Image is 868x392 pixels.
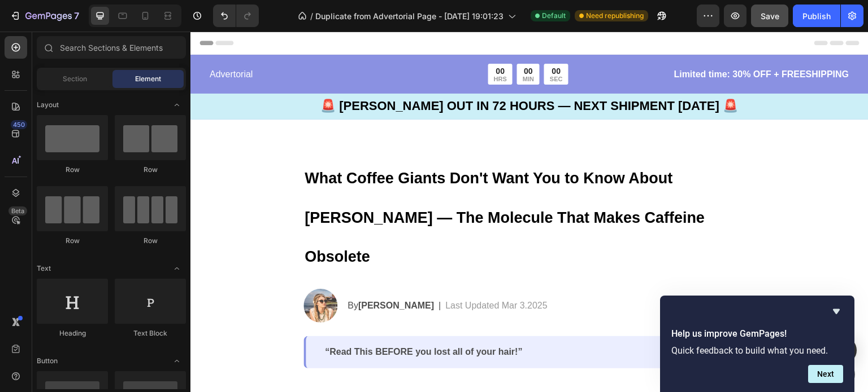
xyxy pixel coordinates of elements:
strong: 🚨 [PERSON_NAME] OUT IN 72 HOURS — NEXT SHIPMENT [DATE] 🚨 [130,67,548,81]
img: gempages_582062294284895064-006ace26-7bb8-4472-918b-66fda8d33c09.png [113,257,147,291]
span: Toggle open [168,259,186,278]
div: Help us improve GemPages! [671,305,843,383]
span: Toggle open [168,352,186,370]
p: MIN [332,45,344,51]
strong: [PERSON_NAME] [168,269,244,279]
span: Button [37,356,58,366]
div: Row [37,165,108,175]
h2: Rich Text Editor. Editing area: main [113,124,565,244]
div: Beta [8,206,27,215]
div: Heading [37,328,108,338]
input: Search Sections & Elements [37,36,186,59]
p: HRS [303,45,316,51]
button: 7 [5,5,84,27]
p: | [248,267,250,281]
button: Hide survey [830,305,843,318]
h2: Help us improve GemPages! [671,327,843,341]
span: Text [37,263,51,274]
p: ⁠⁠⁠⁠⁠⁠⁠ [114,125,564,243]
p: SEC [359,45,372,51]
button: Save [751,5,788,27]
span: Save [761,11,779,21]
span: Section [63,74,87,84]
div: Publish [802,10,831,22]
strong: What Coffee Giants Don't Want You to Know About [PERSON_NAME] — The Molecule That Makes Caffeine ... [114,138,514,234]
span: Layout [37,100,59,110]
div: Text Block [115,328,186,338]
p: By [157,267,244,281]
div: Row [37,236,108,246]
div: 00 [332,34,344,45]
button: Next question [808,365,843,383]
span: Need republishing [586,11,644,21]
span: Toggle open [168,96,186,114]
p: “Read This BEFORE you lost all of your hair!” [134,315,546,327]
span: / [310,10,313,22]
p: Quick feedback to build what you need. [671,345,843,356]
div: 00 [359,34,372,45]
span: Duplicate from Advertorial Page - [DATE] 19:01:23 [315,10,504,22]
p: Limited time: 30% OFF + FREESHIPPING [449,36,659,50]
p: 7 [74,9,79,23]
div: 450 [11,120,27,129]
button: Publish [793,5,840,27]
iframe: Design area [190,32,868,392]
span: Element [135,74,161,84]
span: Default [542,11,566,21]
p: Last Updated Mar 3.2025 [255,267,357,281]
div: Row [115,165,186,175]
div: Undo/Redo [213,5,259,27]
div: Row [115,236,186,246]
div: 00 [303,34,316,45]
